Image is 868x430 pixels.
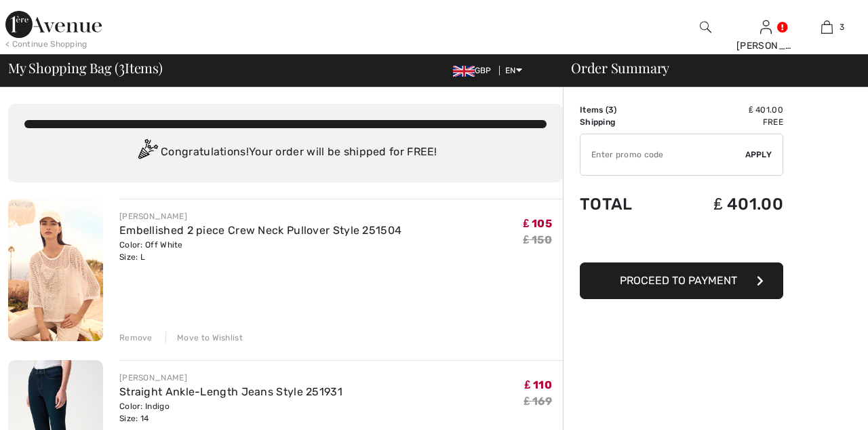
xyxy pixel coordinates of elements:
[119,58,125,75] span: 3
[453,66,497,75] span: GBP
[620,274,737,287] span: Proceed to Payment
[8,199,103,341] img: Embellished 2 piece Crew Neck Pullover Style 251504
[5,38,87,50] div: < Continue Shopping
[524,233,552,246] s: ₤ 150
[580,227,783,258] iframe: PayPal
[119,400,342,425] div: Color: Indigo Size: 14
[700,19,711,35] img: search the website
[840,21,844,33] span: 3
[580,262,783,299] button: Proceed to Payment
[797,19,856,35] a: 3
[505,66,522,75] span: EN
[119,210,401,222] div: [PERSON_NAME]
[119,224,401,237] a: Embellished 2 piece Crew Neck Pullover Style 251504
[760,19,772,35] img: My Info
[119,332,153,344] div: Remove
[524,217,552,230] span: ₤ 105
[760,20,772,33] a: Sign In
[165,332,243,344] div: Move to Wishlist
[525,378,552,391] span: ₤ 110
[119,239,401,263] div: Color: Off White Size: L
[736,39,796,53] div: [PERSON_NAME]
[524,395,552,408] s: ₤ 169
[580,104,667,116] td: Items ( )
[555,61,860,75] div: Order Summary
[580,116,667,128] td: Shipping
[453,66,475,77] img: UK Pound
[134,139,161,166] img: Congratulation2.svg
[5,11,102,38] img: 1ère Avenue
[8,61,163,75] span: My Shopping Bag ( Items)
[24,139,547,166] div: Congratulations! Your order will be shipped for FREE!
[119,372,342,384] div: [PERSON_NAME]
[580,181,667,227] td: Total
[667,181,783,227] td: ₤ 401.00
[580,134,745,175] input: Promo code
[745,149,772,161] span: Apply
[119,385,342,398] a: Straight Ankle-Length Jeans Style 251931
[608,105,614,115] span: 3
[667,116,783,128] td: Free
[667,104,783,116] td: ₤ 401.00
[821,19,833,35] img: My Bag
